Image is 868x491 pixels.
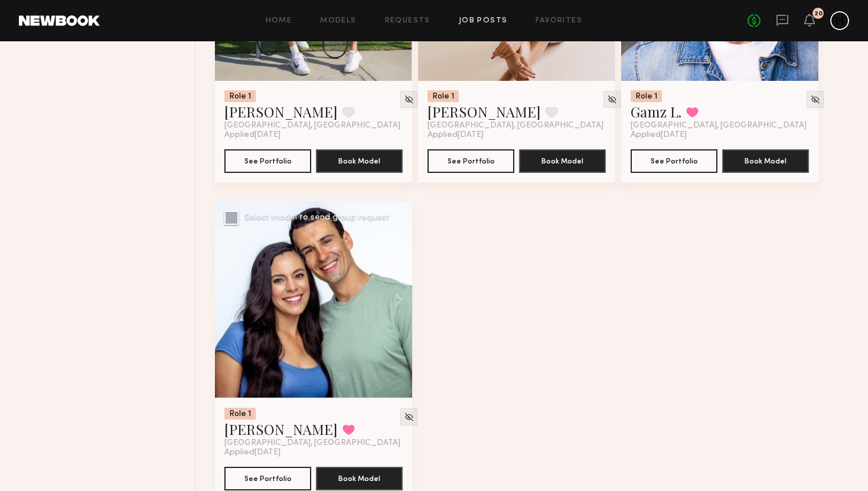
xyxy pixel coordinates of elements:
button: Book Model [519,149,606,173]
a: Book Model [316,473,403,483]
a: [PERSON_NAME] [224,420,338,438]
div: Applied [DATE] [224,448,403,457]
a: Book Model [316,155,403,165]
div: Role 1 [428,90,459,102]
div: Role 1 [224,90,256,102]
a: [PERSON_NAME] [224,102,338,121]
img: Unhide Model [607,94,617,104]
button: See Portfolio [428,149,514,173]
div: Select model to send group request [244,214,390,222]
div: Role 1 [631,90,662,102]
a: Gamz L. [631,102,681,121]
img: Unhide Model [810,94,820,104]
div: 20 [814,11,823,17]
a: Book Model [722,155,809,165]
a: Favorites [536,17,582,25]
a: Book Model [519,155,606,165]
a: Home [266,17,292,25]
div: Applied [DATE] [631,130,809,140]
span: [GEOGRAPHIC_DATA], [GEOGRAPHIC_DATA] [631,121,807,130]
div: Applied [DATE] [428,130,606,140]
span: [GEOGRAPHIC_DATA], [GEOGRAPHIC_DATA] [428,121,603,130]
button: See Portfolio [224,149,311,173]
span: [GEOGRAPHIC_DATA], [GEOGRAPHIC_DATA] [224,121,400,130]
img: Unhide Model [404,94,414,104]
button: See Portfolio [631,149,717,173]
a: Models [320,17,356,25]
button: Book Model [722,149,809,173]
a: Job Posts [459,17,508,25]
button: Book Model [316,149,403,173]
button: Book Model [316,467,403,490]
span: [GEOGRAPHIC_DATA], [GEOGRAPHIC_DATA] [224,438,400,448]
div: Role 1 [224,408,256,420]
a: Requests [385,17,430,25]
img: Unhide Model [404,412,414,422]
button: See Portfolio [224,467,311,490]
div: Applied [DATE] [224,130,403,140]
a: [PERSON_NAME] [428,102,541,121]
